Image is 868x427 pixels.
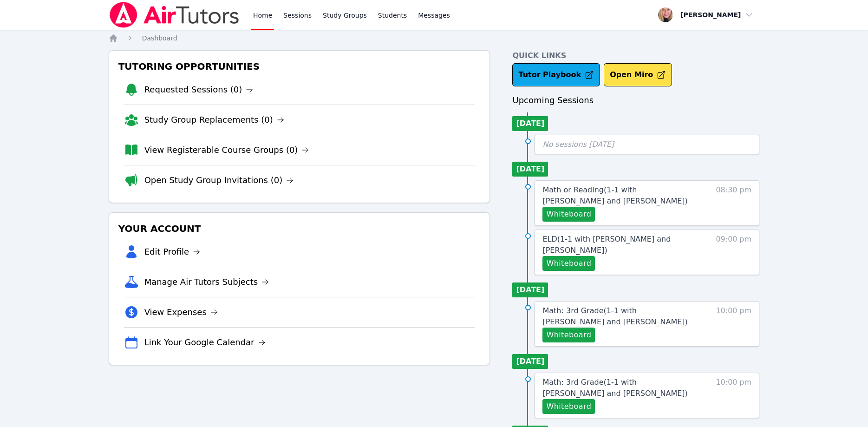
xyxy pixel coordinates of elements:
button: Whiteboard [542,328,595,342]
li: [DATE] [512,116,548,131]
nav: Breadcrumb [109,33,760,43]
span: No sessions [DATE] [542,140,614,149]
li: [DATE] [512,354,548,369]
img: Air Tutors [109,2,240,28]
span: Messages [418,11,450,20]
a: Math: 3rd Grade(1-1 with [PERSON_NAME] and [PERSON_NAME]) [542,305,699,328]
span: 10:00 pm [716,377,751,414]
button: Whiteboard [542,207,595,222]
a: Tutor Playbook [512,63,600,86]
a: Manage Air Tutors Subjects [144,276,269,289]
span: 09:00 pm [716,234,751,271]
button: Whiteboard [542,399,595,414]
a: Dashboard [142,33,177,43]
span: ELD ( 1-1 with [PERSON_NAME] and [PERSON_NAME] ) [542,235,671,255]
button: Open Miro [604,63,672,86]
span: Math: 3rd Grade ( 1-1 with [PERSON_NAME] and [PERSON_NAME] ) [542,378,687,398]
a: ELD(1-1 with [PERSON_NAME] and [PERSON_NAME]) [542,234,699,256]
h3: Upcoming Sessions [512,94,759,107]
a: Math: 3rd Grade(1-1 with [PERSON_NAME] and [PERSON_NAME]) [542,377,699,399]
h3: Your Account [117,220,483,237]
a: Study Group Replacements (0) [144,113,284,126]
a: Math or Reading(1-1 with [PERSON_NAME] and [PERSON_NAME]) [542,184,699,207]
a: Link Your Google Calendar [144,336,266,349]
h3: Tutoring Opportunities [117,58,483,75]
span: 10:00 pm [716,305,751,342]
a: Open Study Group Invitations (0) [144,174,294,187]
a: Requested Sessions (0) [144,83,254,96]
span: Dashboard [142,34,177,42]
li: [DATE] [512,282,548,297]
a: View Registerable Course Groups (0) [144,144,309,157]
span: Math or Reading ( 1-1 with [PERSON_NAME] and [PERSON_NAME] ) [542,185,687,205]
span: 08:30 pm [716,184,751,222]
a: View Expenses [144,306,218,319]
h4: Quick Links [512,50,759,61]
button: Whiteboard [542,256,595,271]
span: Math: 3rd Grade ( 1-1 with [PERSON_NAME] and [PERSON_NAME] ) [542,306,687,326]
a: Edit Profile [144,245,201,258]
li: [DATE] [512,162,548,177]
